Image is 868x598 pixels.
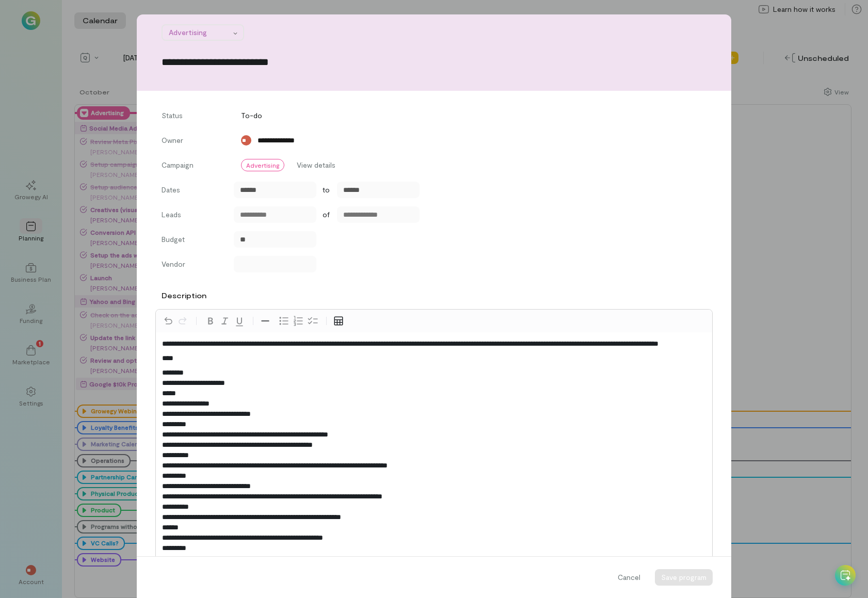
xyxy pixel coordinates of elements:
[162,259,223,272] label: Vendor
[162,135,223,149] label: Owner
[297,160,335,170] span: View details
[162,234,223,248] label: Budget
[162,290,206,301] label: Description
[156,332,712,563] div: editable markdown
[323,209,330,220] span: of
[162,160,223,173] label: Campaign
[323,185,330,195] span: to
[162,110,223,124] label: Status
[618,572,640,583] span: Cancel
[162,185,223,195] label: Dates
[162,209,223,223] label: Leads
[655,569,713,586] button: Save program
[661,573,706,581] span: Save program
